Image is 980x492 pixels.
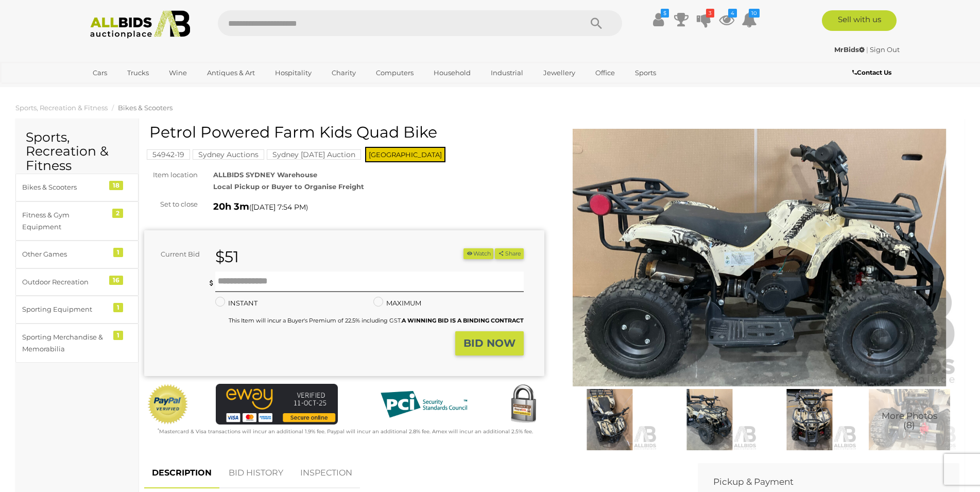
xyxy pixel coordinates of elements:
[136,198,205,210] div: Set to close
[463,248,493,259] button: Watch
[325,64,363,81] a: Charity
[193,150,264,159] a: Sydney Auctions
[455,331,524,355] button: BID NOW
[402,317,524,324] b: A WINNING BID IS A BINDING CONTRACT
[870,45,900,54] a: Sign Out
[463,248,493,259] li: Watch this item
[215,247,239,266] strong: $51
[503,384,544,425] img: Secured by Rapid SSL
[162,64,194,81] a: Wine
[15,201,139,241] a: Fitness & Gym Equipment 2
[200,64,262,81] a: Antiques & Art
[696,10,712,29] a: 3
[22,303,107,315] div: Sporting Equipment
[862,389,957,450] img: Petrol Powered Farm Kids Quad Bike
[22,209,107,233] div: Fitness & Gym Equipment
[149,124,542,141] h1: Petrol Powered Farm Kids Quad Bike
[213,171,317,179] strong: ALLBIDS SYDNEY Warehouse
[144,248,208,260] div: Current Bid
[661,9,669,18] i: $
[834,45,865,54] strong: MrBids
[121,64,156,81] a: Trucks
[249,203,308,211] span: ( )
[15,104,108,112] a: Sports, Recreation & Fitness
[822,10,897,31] a: Sell with us
[109,181,123,190] div: 18
[136,169,205,181] div: Item location
[427,64,477,81] a: Household
[147,149,190,160] mark: 54942-19
[589,64,622,81] a: Office
[147,150,190,159] a: 54942-19
[15,241,139,268] a: Other Games 1
[109,276,123,285] div: 16
[229,317,524,324] small: This Item will incur a Buyer's Premium of 22.5% including GST.
[706,9,714,18] i: 3
[662,389,757,450] img: Petrol Powered Farm Kids Quad Bike
[495,248,523,259] button: Share
[762,389,857,450] img: Petrol Powered Farm Kids Quad Bike
[651,10,666,29] a: $
[22,276,107,288] div: Outdoor Recreation
[112,209,123,218] div: 2
[118,104,173,112] a: Bikes & Scooters
[862,389,957,450] a: More Photos(8)
[86,64,114,81] a: Cars
[728,9,737,18] i: 4
[86,81,173,98] a: [GEOGRAPHIC_DATA]
[193,149,264,160] mark: Sydney Auctions
[562,389,657,450] img: Petrol Powered Farm Kids Quad Bike
[15,324,139,363] a: Sporting Merchandise & Memorabilia 1
[834,45,866,54] a: MrBids
[221,458,291,488] a: BID HISTORY
[15,296,139,323] a: Sporting Equipment 1
[15,174,139,201] a: Bikes & Scooters 18
[537,64,582,81] a: Jewellery
[749,9,760,18] i: 10
[15,268,139,296] a: Outdoor Recreation 16
[113,248,123,257] div: 1
[144,458,219,488] a: DESCRIPTION
[293,458,360,488] a: INSPECTION
[866,45,868,54] span: |
[213,182,364,191] strong: Local Pickup or Buyer to Organise Freight
[882,411,937,430] span: More Photos (8)
[267,150,361,159] a: Sydney [DATE] Auction
[147,384,189,425] img: Official PayPal Seal
[22,248,107,260] div: Other Games
[216,384,338,425] img: eWAY Payment Gateway
[852,69,891,76] b: Contact Us
[713,477,929,487] h2: Pickup & Payment
[628,64,663,81] a: Sports
[852,67,894,78] a: Contact Us
[22,331,107,355] div: Sporting Merchandise & Memorabilia
[372,384,475,425] img: PCI DSS compliant
[369,64,420,81] a: Computers
[484,64,530,81] a: Industrial
[113,303,123,312] div: 1
[742,10,757,29] a: 10
[560,129,960,386] img: Petrol Powered Farm Kids Quad Bike
[251,202,306,212] span: [DATE] 7:54 PM
[22,181,107,193] div: Bikes & Scooters
[571,10,622,36] button: Search
[463,337,515,349] strong: BID NOW
[84,10,196,39] img: Allbids.com.au
[158,428,533,435] small: Mastercard & Visa transactions will incur an additional 1.9% fee. Paypal will incur an additional...
[113,331,123,340] div: 1
[365,147,445,162] span: [GEOGRAPHIC_DATA]
[215,297,257,309] label: INSTANT
[719,10,734,29] a: 4
[26,130,128,173] h2: Sports, Recreation & Fitness
[268,64,318,81] a: Hospitality
[373,297,421,309] label: MAXIMUM
[267,149,361,160] mark: Sydney [DATE] Auction
[213,201,249,212] strong: 20h 3m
